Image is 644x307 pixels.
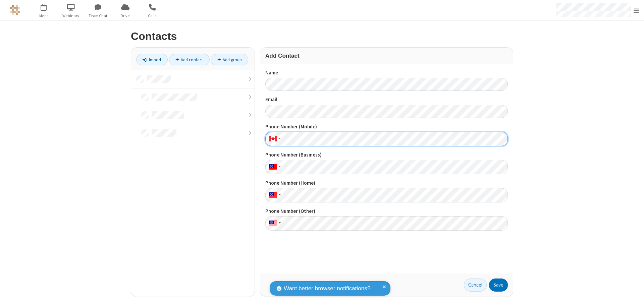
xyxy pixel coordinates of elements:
label: Phone Number (Other) [265,207,508,215]
div: United States: + 1 [265,160,283,174]
h2: Contacts [131,30,513,42]
h3: Add Contact [265,53,508,59]
label: Name [265,69,508,77]
a: Import [136,54,168,65]
button: Save [489,279,508,292]
span: Webinars [58,13,84,19]
label: Phone Number (Mobile) [265,123,508,131]
label: Phone Number (Business) [265,151,508,159]
span: Calls [140,13,165,19]
iframe: Chat [627,290,639,302]
span: Meet [31,13,56,19]
div: Canada: + 1 [265,132,283,146]
span: Want better browser notifications? [284,284,370,293]
label: Email [265,96,508,104]
span: Team Chat [86,13,111,19]
a: Cancel [464,279,487,292]
span: Drive [113,13,138,19]
div: United States: + 1 [265,188,283,202]
a: Add contact [169,54,210,65]
div: United States: + 1 [265,216,283,231]
label: Phone Number (Home) [265,179,508,187]
img: QA Selenium DO NOT DELETE OR CHANGE [10,5,20,15]
a: Add group [211,54,248,65]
